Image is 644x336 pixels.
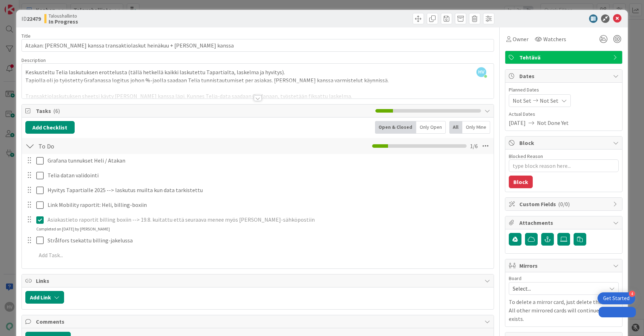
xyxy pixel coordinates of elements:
[509,86,619,94] span: Planned Dates
[519,72,609,80] span: Dates
[25,291,64,304] button: Add Link
[21,39,494,52] input: type card name here...
[543,35,566,43] span: Watchers
[509,110,619,118] span: Actual Dates
[375,121,416,134] div: Open & Closed
[416,121,446,134] div: Only Open
[53,107,60,114] span: ( 6 )
[629,291,635,297] div: 4
[537,119,569,127] span: Not Done Yet
[36,226,110,232] div: Completed on [DATE] by [PERSON_NAME]
[25,76,490,84] p: Tapiolla oli jo työstetty Grafanassa logitus johon %-jaolla saadaan Telia tunnistautumiset per as...
[48,216,489,224] p: Asiakastieto raportit billing boxiin --> 19.8. kuitattu että seuraava menee myös [PERSON_NAME]-sä...
[513,96,531,105] span: Not Set
[519,261,609,270] span: Mirrors
[36,317,481,326] span: Comments
[603,295,630,302] div: Get Started
[509,298,619,323] p: To delete a mirror card, just delete the card. All other mirrored cards will continue to exists.
[21,57,46,63] span: Description
[48,171,489,179] p: Telia datan validointi
[21,14,41,23] span: ID
[48,236,489,245] p: Strålfors tsekattu billing-jakelussa
[48,157,489,165] p: Grafana tunnukset Heli / Atakan
[598,292,635,304] div: Open Get Started checklist, remaining modules: 4
[509,176,533,188] button: Block
[25,68,490,76] p: Keskusteltu Telia laskutuksen erottelusta (tällä hetkellä kaikki laskutettu Tapartialta, laskelma...
[49,19,78,24] b: In Progress
[519,200,609,208] span: Custom Fields
[36,140,194,152] input: Add Checklist...
[470,142,478,150] span: 1 / 6
[476,67,486,77] span: HV
[509,276,521,281] span: Board
[509,119,526,127] span: [DATE]
[48,186,489,194] p: Hyvitys Tapartialle 2025 --> laskutus muilta kun data tarkistettu
[519,53,609,62] span: Tehtävä
[27,15,41,22] b: 22479
[519,139,609,147] span: Block
[462,121,490,134] div: Only Mine
[21,33,31,39] label: Title
[513,284,603,293] span: Select...
[558,201,570,208] span: ( 0/0 )
[25,121,75,134] button: Add Checklist
[48,201,489,209] p: Link Mobility raportit: Heli, billing-boxiin
[449,121,462,134] div: All
[540,96,558,105] span: Not Set
[36,107,372,115] span: Tasks
[519,218,609,227] span: Attachments
[49,13,78,19] span: Taloushallinto
[509,153,543,159] label: Blocked Reason
[36,277,481,285] span: Links
[513,35,529,43] span: Owner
